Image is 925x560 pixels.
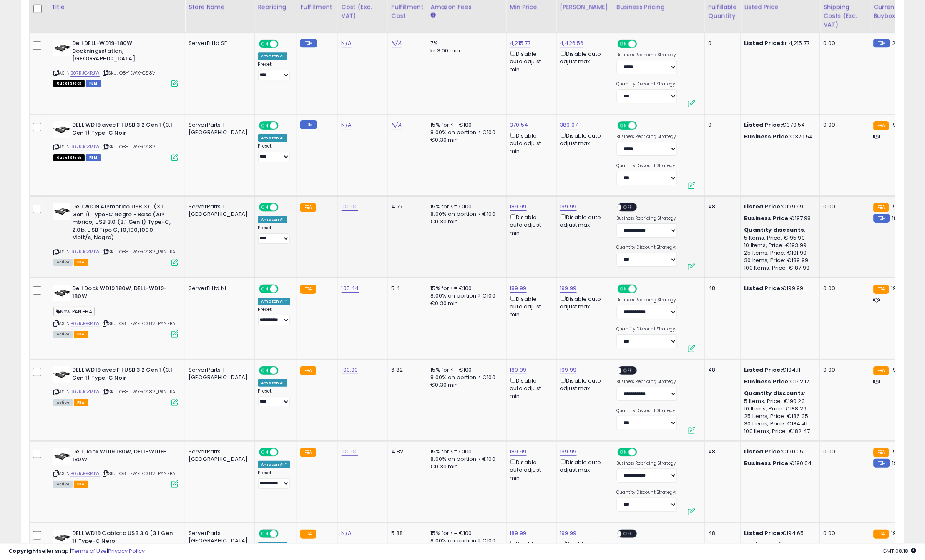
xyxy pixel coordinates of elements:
span: OFF [277,449,290,456]
span: | SKU: O8-1EWX-CS8V_PANFBA [101,320,175,327]
b: Business Price: [744,377,790,385]
a: 189.99 [510,284,527,292]
div: Cost (Exc. VAT) [342,2,385,20]
a: 370.54 [510,121,528,129]
div: 0 [709,40,734,47]
div: ASIN: [53,203,178,265]
span: OFF [636,449,649,456]
div: Preset: [258,225,291,244]
span: All listings that are currently out of stock and unavailable for purchase on Amazon [53,80,85,87]
label: Quantity Discount Strategy: [617,408,677,414]
span: 189 [892,214,900,222]
a: B07RJGKRJW [70,143,100,150]
a: 189.99 [510,447,527,456]
div: Disable auto adjust min [510,457,550,482]
div: [PERSON_NAME] [560,2,610,11]
div: 48 [709,366,734,374]
div: 15% for <= €100 [431,530,500,537]
img: 31TamNXgFsL._SL40_.jpg [53,530,70,546]
div: 10 Items, Price: €188.29 [744,405,814,412]
div: Amazon Fees [431,2,503,11]
b: Quantity discounts [744,226,804,234]
a: 100.00 [342,366,358,374]
a: B07RJGKRJW [70,388,100,395]
span: ON [260,367,270,374]
div: 4.77 [392,203,421,210]
span: OFF [621,367,635,374]
b: DELL WD19 avec Fil USB 3.2 Gen 1 (3.1 Gen 1) Type-C Noir [72,121,173,139]
div: ServerPartsIT [GEOGRAPHIC_DATA] [189,366,248,381]
a: 189.99 [510,366,527,374]
b: Listed Price: [744,39,782,47]
div: Disable auto adjust min [510,131,550,155]
a: 100.00 [342,447,358,456]
img: 31TamNXgFsL._SL40_.jpg [53,285,70,301]
div: 0.00 [824,448,864,455]
small: FBA [874,448,889,457]
b: Dell DELL-WD19-180W Dockningsstation, [GEOGRAPHIC_DATA] [72,40,173,65]
a: N/A [342,39,352,47]
b: Listed Price: [744,284,782,292]
b: Listed Price: [744,529,782,537]
a: N/A [342,121,352,129]
span: ON [260,285,270,292]
div: 15% for <= €100 [431,448,500,455]
div: ASIN: [53,40,178,86]
div: €0.30 min [431,381,500,389]
span: ON [618,122,629,129]
div: 0.00 [824,285,864,292]
div: 0.00 [824,121,864,129]
div: 0.00 [824,366,864,374]
span: FBA [74,259,88,266]
div: 25 Items, Price: €186.35 [744,412,814,420]
span: OFF [277,204,290,211]
span: OFF [277,285,290,292]
div: 0.00 [824,203,864,210]
label: Quantity Discount Strategy: [617,326,677,332]
span: ON [618,285,629,292]
div: Disable auto adjust max [560,294,607,310]
div: Disable auto adjust max [560,376,607,392]
small: FBA [874,285,889,294]
a: 199.99 [560,202,577,211]
span: ON [260,204,270,211]
span: 2132.03 [892,39,912,47]
label: Business Repricing Strategy: [617,52,677,58]
a: 189.99 [510,529,527,537]
div: Preset: [258,143,291,162]
div: ASIN: [53,366,178,405]
div: €190.04 [744,460,814,467]
div: Fulfillment [300,2,334,11]
div: Amazon AI [258,134,287,142]
span: OFF [277,40,290,47]
span: All listings that are currently out of stock and unavailable for purchase on Amazon [53,154,85,161]
span: FBM [86,154,101,161]
b: DELL WD19 avec Fil USB 3.2 Gen 1 (3.1 Gen 1) Type-C Noir [72,366,173,384]
div: 4.82 [392,448,421,455]
div: €199.99 [744,203,814,210]
div: ServerParts [GEOGRAPHIC_DATA] [189,448,248,463]
small: FBA [874,121,889,130]
span: All listings currently available for purchase on Amazon [53,481,73,488]
a: 199.99 [560,284,577,292]
div: 25 Items, Price: €191.99 [744,249,814,257]
label: Business Repricing Strategy: [617,297,677,303]
div: €370.54 [744,133,814,140]
span: OFF [636,40,649,47]
b: Business Price: [744,132,790,140]
div: ASIN: [53,285,178,337]
div: 8.00% on portion > €100 [431,210,500,218]
div: Fulfillable Quantity [709,2,737,20]
div: 48 [709,530,734,537]
div: 7% [431,40,500,47]
small: FBM [874,214,890,222]
div: 8.00% on portion > €100 [431,374,500,381]
span: | SKU: O8-1EWX-CS8V_PANFBA [101,388,175,395]
div: ServerFi Ltd SE [189,40,248,47]
div: Disable auto adjust min [510,376,550,400]
div: 15% for <= €100 [431,366,500,374]
span: New PAN FBA [53,307,95,316]
a: B07RJGKRJW [70,470,100,477]
span: | SKU: O8-1EWX-CS8V [101,143,155,150]
div: ServerParts [GEOGRAPHIC_DATA] [189,530,248,545]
